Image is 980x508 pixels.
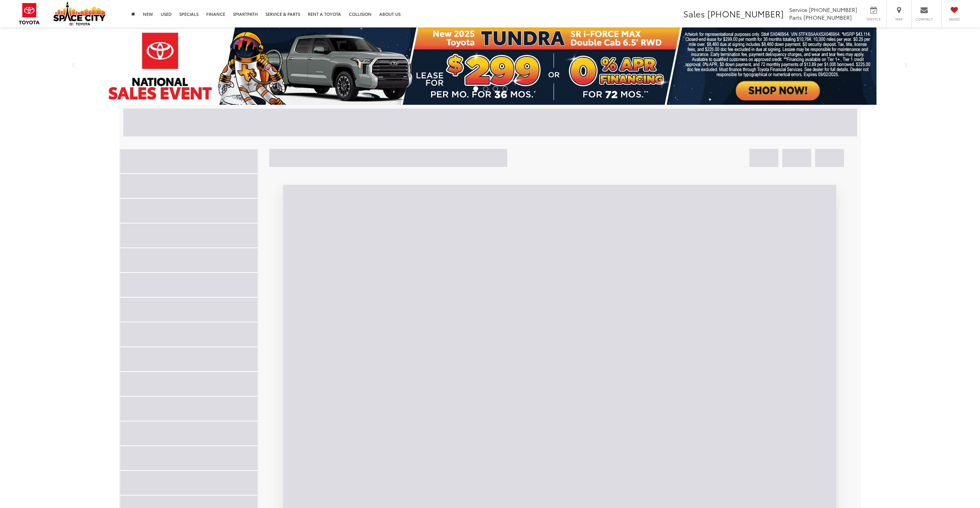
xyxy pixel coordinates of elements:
span: Saved [946,17,963,22]
span: [PHONE_NUMBER] [809,6,857,14]
span: Map [890,17,907,22]
img: Space City Toyota [53,2,105,26]
span: Contact [915,17,933,22]
img: 2025 Tundra [104,27,876,105]
span: [PHONE_NUMBER] [707,7,784,20]
span: Service [789,6,807,14]
span: [PHONE_NUMBER] [803,14,852,21]
span: Parts [789,14,802,21]
span: Sales [683,7,705,20]
span: Service [865,17,882,22]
